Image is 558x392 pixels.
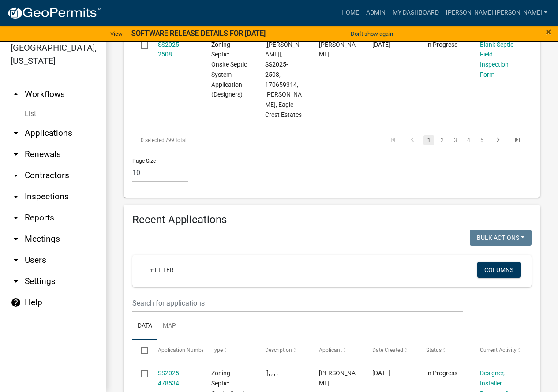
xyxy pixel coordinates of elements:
[11,213,21,223] i: arrow_drop_down
[107,26,126,41] a: View
[158,347,206,353] span: Application Number
[546,26,551,38] span: ×
[132,294,463,312] input: Search for applications
[310,340,364,361] datatable-header-cell: Applicant
[132,312,157,340] a: Data
[211,41,247,98] span: Zoning-Septic: Onsite Septic System Application (Designers)
[203,340,257,361] datatable-header-cell: Type
[475,133,488,148] li: page 5
[149,340,203,361] datatable-header-cell: Application Number
[11,255,21,265] i: arrow_drop_down
[158,370,181,387] a: SS2025-478534
[319,347,342,353] span: Applicant
[265,347,292,353] span: Description
[480,347,517,353] span: Current Activity
[435,133,449,148] li: page 2
[372,347,403,353] span: Date Created
[11,89,21,100] i: arrow_drop_up
[462,133,475,148] li: page 4
[422,133,435,148] li: page 1
[265,370,278,377] span: [], , , ,
[132,129,289,151] div: 99 total
[450,135,461,145] a: 3
[143,262,181,278] a: + Filter
[157,312,181,340] a: Map
[546,26,551,37] button: Close
[132,213,532,226] h4: Recent Applications
[319,41,356,58] span: Timothy D Smith
[11,170,21,181] i: arrow_drop_down
[11,149,21,160] i: arrow_drop_down
[372,370,390,377] span: 09/15/2025
[132,340,149,361] datatable-header-cell: Select
[490,135,506,145] a: go to next page
[158,41,181,58] a: SS2025-2508
[385,135,401,145] a: go to first page
[389,4,442,21] a: My Dashboard
[363,4,389,21] a: Admin
[509,135,526,145] a: go to last page
[423,135,434,145] a: 1
[11,276,21,287] i: arrow_drop_down
[257,340,311,361] datatable-header-cell: Description
[477,262,521,278] button: Columns
[347,26,397,41] button: Don't show again
[11,234,21,244] i: arrow_drop_down
[426,370,457,377] span: In Progress
[319,370,356,387] span: Troy Forsgren
[131,29,266,37] strong: SOFTWARE RELEASE DETAILS FOR [DATE]
[364,340,418,361] datatable-header-cell: Date Created
[471,340,525,361] datatable-header-cell: Current Activity
[11,191,21,202] i: arrow_drop_down
[449,133,462,148] li: page 3
[211,347,223,353] span: Type
[372,41,390,48] span: 09/10/2025
[11,297,21,308] i: help
[463,135,474,145] a: 4
[426,41,457,48] span: In Progress
[442,4,551,21] a: [PERSON_NAME].[PERSON_NAME]
[141,137,168,143] span: 0 selected /
[437,135,447,145] a: 2
[338,4,363,21] a: Home
[404,135,421,145] a: go to previous page
[426,347,442,353] span: Status
[11,128,21,138] i: arrow_drop_down
[418,340,472,361] datatable-header-cell: Status
[476,135,487,145] a: 5
[470,230,532,246] button: Bulk Actions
